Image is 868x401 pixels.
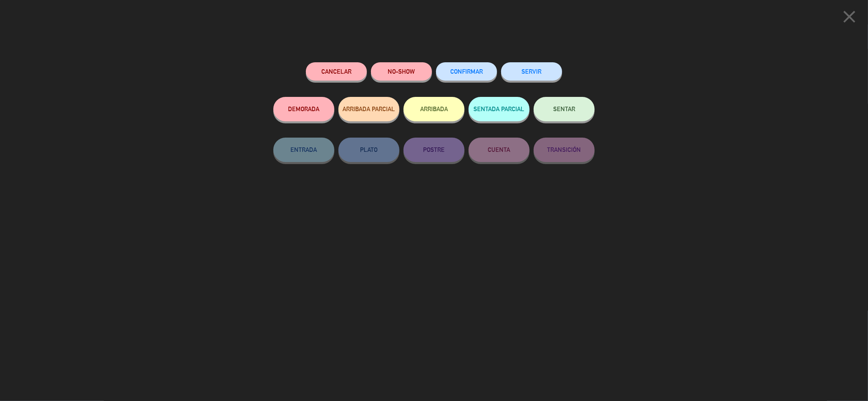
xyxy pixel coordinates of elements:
[469,97,530,121] button: SENTADA PARCIAL
[273,138,334,162] button: ENTRADA
[837,6,862,30] button: close
[306,62,367,81] button: Cancelar
[371,62,432,81] button: NO-SHOW
[534,138,595,162] button: TRANSICIÓN
[338,138,399,162] button: PLATO
[501,62,562,81] button: SERVIR
[343,105,395,112] span: ARRIBADA PARCIAL
[338,97,399,121] button: ARRIBADA PARCIAL
[469,138,530,162] button: CUENTA
[403,97,465,121] button: ARRIBADA
[534,97,595,121] button: SENTAR
[839,7,859,27] i: close
[403,138,465,162] button: POSTRE
[450,68,483,75] span: CONFIRMAR
[553,105,575,112] span: SENTAR
[436,62,497,81] button: CONFIRMAR
[273,97,334,121] button: DEMORADA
